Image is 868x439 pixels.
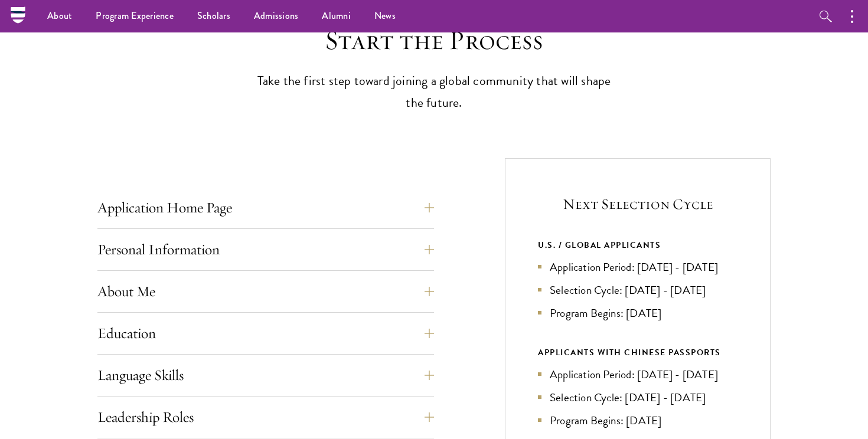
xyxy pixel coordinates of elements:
[538,194,738,214] h5: Next Selection Cycle
[538,412,738,429] li: Program Begins: [DATE]
[97,277,434,306] button: About Me
[97,403,434,431] button: Leadership Roles
[538,258,738,276] li: Application Period: [DATE] - [DATE]
[97,194,434,222] button: Application Home Page
[251,24,617,57] h2: Start the Process
[538,389,738,406] li: Selection Cycle: [DATE] - [DATE]
[538,345,738,360] div: APPLICANTS WITH CHINESE PASSPORTS
[538,281,738,299] li: Selection Cycle: [DATE] - [DATE]
[97,235,434,264] button: Personal Information
[97,319,434,348] button: Education
[97,361,434,389] button: Language Skills
[251,70,617,114] p: Take the first step toward joining a global community that will shape the future.
[538,366,738,383] li: Application Period: [DATE] - [DATE]
[538,304,738,322] li: Program Begins: [DATE]
[538,238,738,253] div: U.S. / GLOBAL APPLICANTS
